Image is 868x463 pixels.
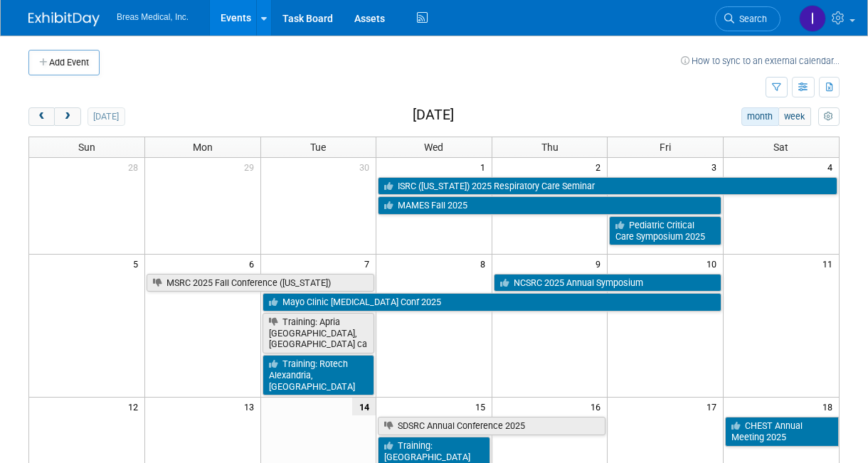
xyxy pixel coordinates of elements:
a: SDSRC Annual Conference 2025 [378,417,605,435]
button: myCustomButton [818,107,840,126]
span: 9 [594,255,607,272]
span: 7 [363,255,376,272]
span: 12 [127,398,144,415]
span: Sat [773,142,788,153]
span: 17 [705,398,723,415]
span: Mon [193,142,213,153]
a: Search [715,6,780,31]
span: 13 [243,398,260,415]
span: Tue [310,142,326,153]
img: ExhibitDay [28,12,100,26]
a: MSRC 2025 Fall Conference ([US_STATE]) [147,274,374,292]
span: 28 [127,158,144,176]
button: [DATE] [88,107,125,126]
i: Personalize Calendar [824,112,833,122]
span: 16 [589,398,607,415]
a: MAMES Fall 2025 [378,196,721,215]
button: week [778,107,811,126]
a: Training: Rotech Alexandria, [GEOGRAPHIC_DATA] [263,355,375,395]
span: 4 [826,158,839,176]
span: Sun [78,142,95,153]
a: Pediatric Critical Care Symposium 2025 [609,216,721,245]
button: next [54,107,80,126]
span: 14 [352,398,376,415]
span: 2 [594,158,607,176]
span: 15 [474,398,492,415]
a: ISRC ([US_STATE]) 2025 Respiratory Care Seminar [378,177,837,196]
img: Inga Dolezar [799,5,826,32]
span: 1 [479,158,492,176]
span: 29 [243,158,260,176]
span: 18 [821,398,839,415]
button: Add Event [28,50,100,75]
button: prev [28,107,55,126]
span: Fri [660,142,671,153]
span: 10 [705,255,723,272]
span: 30 [358,158,376,176]
span: Search [734,14,767,24]
a: How to sync to an external calendar... [681,55,840,66]
span: 6 [248,255,260,272]
span: 8 [479,255,492,272]
span: 11 [821,255,839,272]
span: 5 [132,255,144,272]
a: CHEST Annual Meeting 2025 [725,417,839,446]
a: Training: Apria [GEOGRAPHIC_DATA], [GEOGRAPHIC_DATA] ca [263,313,375,353]
span: Thu [541,142,559,153]
a: NCSRC 2025 Annual Symposium [494,274,721,292]
span: Wed [424,142,443,153]
span: 3 [710,158,723,176]
span: Breas Medical, Inc. [117,12,189,22]
button: month [741,107,779,126]
a: Mayo Clinic [MEDICAL_DATA] Conf 2025 [263,293,721,312]
h2: [DATE] [413,107,454,123]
